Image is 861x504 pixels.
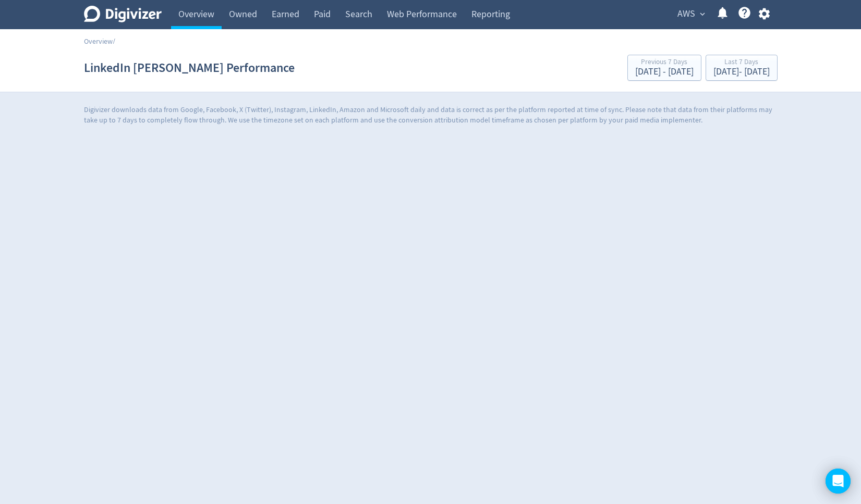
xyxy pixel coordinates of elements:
div: Last 7 Days [713,58,770,67]
a: Overview [84,36,113,46]
p: Digivizer downloads data from Google, Facebook, X (Twitter), Instagram, LinkedIn, Amazon and Micr... [84,105,778,125]
button: AWS [674,6,708,22]
button: Last 7 Days[DATE]- [DATE] [706,55,778,81]
div: Previous 7 Days [635,58,694,67]
span: expand_more [698,9,707,19]
span: AWS [677,6,695,22]
span: / [113,36,115,46]
div: [DATE] - [DATE] [635,67,694,77]
div: [DATE] - [DATE] [713,67,770,77]
h1: LinkedIn [PERSON_NAME] Performance [84,51,295,84]
button: Previous 7 Days[DATE] - [DATE] [627,55,701,81]
div: Open Intercom Messenger [826,469,851,494]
